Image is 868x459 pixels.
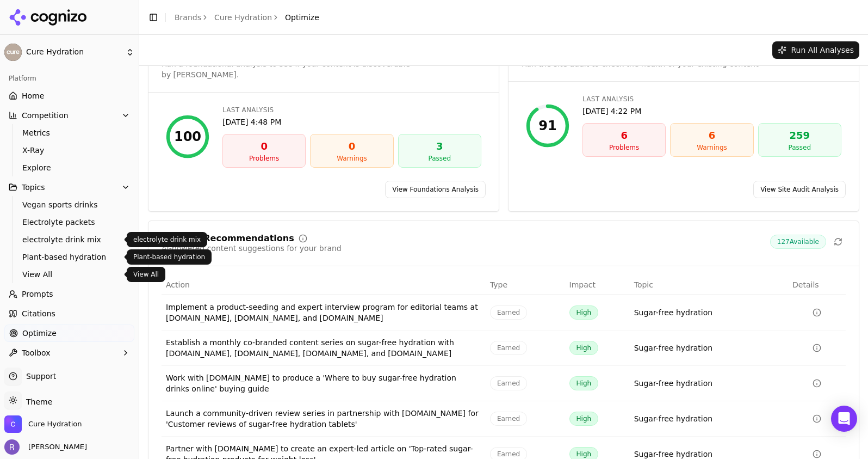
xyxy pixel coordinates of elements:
[22,397,52,406] span: Theme
[22,162,117,173] span: Explore
[315,139,388,154] div: 0
[166,337,481,359] div: Establish a monthly co-branded content series on sugar-free hydration with [DOMAIN_NAME], [DOMAIN...
[22,308,55,319] span: Citations
[18,160,121,175] a: Explore
[22,145,117,156] span: X-Ray
[753,181,846,198] a: View Site Audit Analysis
[4,107,134,124] button: Competition
[582,106,841,117] div: [DATE] 4:22 PM
[569,376,599,390] span: High
[22,182,45,193] span: Topics
[24,442,87,452] span: [PERSON_NAME]
[4,415,22,433] img: Cure Hydration
[490,412,527,426] span: Earned
[22,234,117,245] span: electrolyte drink mix
[490,305,527,320] span: Earned
[4,179,134,196] button: Topics
[4,305,134,322] a: Citations
[569,412,599,426] span: High
[18,215,121,230] a: Electrolyte packets
[214,12,272,23] a: Cure Hydration
[285,12,319,23] span: Optimize
[490,376,527,390] span: Earned
[22,252,117,262] span: Plant-based hydration
[22,110,69,121] span: Competition
[133,270,159,279] p: View All
[569,341,599,355] span: High
[831,406,857,432] div: Open Intercom Messenger
[675,143,748,152] div: Warnings
[227,139,301,154] div: 0
[490,279,561,290] div: Type
[772,41,859,59] button: Run All Analyses
[22,347,51,358] span: Toolbox
[569,279,625,290] div: Impact
[162,234,294,243] div: Content Recommendations
[634,279,784,290] div: Topic
[222,117,481,127] div: [DATE] 4:48 PM
[18,197,121,212] a: Vegan sports drinks
[587,143,661,152] div: Problems
[174,128,201,145] div: 100
[403,154,476,163] div: Passed
[385,181,486,198] a: View Foundations Analysis
[166,372,481,394] div: Work with [DOMAIN_NAME] to produce a 'Where to buy sugar-free hydration drinks online' buying guide
[4,415,82,433] button: Open organization switcher
[582,95,841,103] div: Last Analysis
[18,232,121,247] a: electrolyte drink mix
[18,249,121,265] a: Plant-based hydration
[763,143,836,152] div: Passed
[18,125,121,140] a: Metrics
[175,12,319,23] nav: breadcrumb
[22,127,117,138] span: Metrics
[634,413,712,424] a: Sugar-free hydration
[792,279,841,290] div: Details
[22,90,44,101] span: Home
[634,378,712,389] a: Sugar-free hydration
[166,279,481,290] div: Action
[763,128,836,143] div: 259
[569,305,599,320] span: High
[28,419,82,429] span: Cure Hydration
[634,307,712,318] a: Sugar-free hydration
[222,106,481,114] div: Last Analysis
[4,344,134,362] button: Toolbox
[634,342,712,353] a: Sugar-free hydration
[133,235,201,244] p: electrolyte drink mix
[26,47,121,57] span: Cure Hydration
[4,325,134,342] a: Optimize
[22,371,56,382] span: Support
[18,267,121,282] a: View All
[22,328,57,339] span: Optimize
[4,439,87,455] button: Open user button
[770,235,826,249] span: 127 Available
[403,139,476,154] div: 3
[4,285,134,303] a: Prompts
[22,199,117,210] span: Vegan sports drinks
[490,341,527,355] span: Earned
[18,143,121,158] a: X-Ray
[162,58,417,80] div: Run a foundational analysis to see if your content is discoverable by [PERSON_NAME].
[315,154,388,163] div: Warnings
[4,87,134,105] a: Home
[175,13,201,22] a: Brands
[22,217,117,228] span: Electrolyte packets
[162,243,342,254] div: AI-powered content suggestions for your brand
[227,154,301,163] div: Problems
[675,128,748,143] div: 6
[133,253,205,261] p: Plant-based hydration
[22,289,53,299] span: Prompts
[587,128,661,143] div: 6
[22,269,117,280] span: View All
[4,70,134,87] div: Platform
[166,302,481,323] div: Implement a product-seeding and expert interview program for editorial teams at [DOMAIN_NAME], [D...
[4,44,22,61] img: Cure Hydration
[4,439,20,455] img: Ruth Pferdehirt
[538,117,556,134] div: 91
[166,408,481,430] div: Launch a community-driven review series in partnership with [DOMAIN_NAME] for 'Customer reviews o...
